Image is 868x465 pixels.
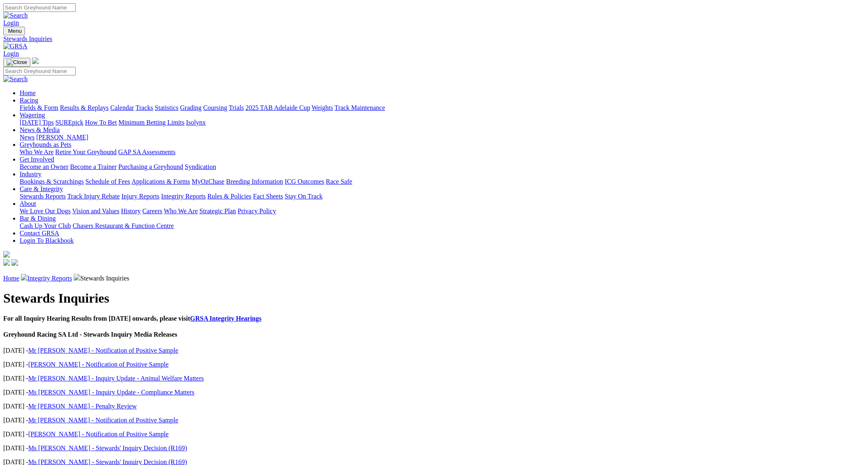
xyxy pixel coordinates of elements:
[180,104,202,111] a: Grading
[55,148,117,155] a: Retire Your Greyhound
[28,431,169,438] a: [PERSON_NAME] - Notification of Positive Sample
[70,163,117,170] a: Become a Trainer
[20,119,54,126] a: [DATE] Tips
[164,207,198,214] a: Who We Are
[20,193,66,200] a: Stewards Reports
[285,178,324,185] a: ICG Outcomes
[161,193,206,200] a: Integrity Reports
[85,178,130,185] a: Schedule of Fees
[335,104,385,111] a: Track Maintenance
[3,417,865,424] p: [DATE] -
[118,119,184,126] a: Minimum Betting Limits
[20,178,865,185] div: Industry
[20,200,36,207] a: About
[118,148,176,155] a: GAP SA Assessments
[3,275,19,282] a: Home
[8,28,22,34] span: Menu
[3,35,865,43] a: Stewards Inquiries
[186,119,206,126] a: Isolynx
[7,59,27,66] img: Close
[229,104,244,111] a: Trials
[3,251,10,258] img: logo-grsa-white.png
[20,215,56,222] a: Bar & Dining
[20,163,865,171] div: Get Involved
[28,389,195,396] a: Ms [PERSON_NAME] - Inquiry Update - Compliance Matters
[20,119,865,126] div: Wagering
[3,331,865,338] h4: Greyhound Racing SA Ltd - Stewards Inquiry Media Releases
[28,375,204,382] a: Mr [PERSON_NAME] - Inquiry Update - Animal Welfare Matters
[190,315,261,322] a: GRSA Integrity Hearings
[121,207,141,214] a: History
[3,43,27,50] img: GRSA
[136,104,153,111] a: Tracks
[3,361,865,368] p: [DATE] -
[28,444,187,451] a: Ms [PERSON_NAME] - Stewards' Inquiry Decision (R169)
[3,403,865,410] p: [DATE] -
[20,207,70,214] a: We Love Our Dogs
[199,207,236,214] a: Strategic Plan
[85,119,117,126] a: How To Bet
[3,389,865,396] p: [DATE] -
[20,126,60,133] a: News & Media
[285,193,322,200] a: Stay On Track
[245,104,310,111] a: 2025 TAB Adelaide Cup
[60,104,109,111] a: Results & Replays
[20,185,63,192] a: Care & Integrity
[28,361,169,368] a: [PERSON_NAME] - Notification of Positive Sample
[20,237,74,244] a: Login To Blackbook
[72,207,119,214] a: Vision and Values
[207,193,252,200] a: Rules & Policies
[20,104,865,112] div: Racing
[20,222,865,230] div: Bar & Dining
[3,259,10,266] img: facebook.svg
[20,171,41,178] a: Industry
[67,193,120,200] a: Track Injury Rebate
[11,259,18,266] img: twitter.svg
[142,207,162,214] a: Careers
[253,193,283,200] a: Fact Sheets
[185,163,216,170] a: Syndication
[155,104,179,111] a: Statistics
[3,12,28,19] img: Search
[3,291,865,306] h1: Stewards Inquiries
[121,193,159,200] a: Injury Reports
[326,178,352,185] a: Race Safe
[203,104,227,111] a: Coursing
[312,104,333,111] a: Weights
[3,3,76,12] input: Search
[3,19,19,26] a: Login
[20,134,865,141] div: News & Media
[20,148,54,155] a: Who We Are
[3,50,19,57] a: Login
[3,375,865,382] p: [DATE] -
[192,178,224,185] a: MyOzChase
[32,57,39,64] img: logo-grsa-white.png
[20,230,59,237] a: Contact GRSA
[28,347,178,354] a: Mr [PERSON_NAME] - Notification of Positive Sample
[20,156,54,163] a: Get Involved
[36,134,88,141] a: [PERSON_NAME]
[3,274,865,282] p: Stewards Inquiries
[3,315,261,322] b: For all Inquiry Hearing Results from [DATE] onwards, please visit
[20,163,68,170] a: Become an Owner
[20,148,865,156] div: Greyhounds as Pets
[55,119,83,126] a: SUREpick
[3,27,25,35] button: Toggle navigation
[28,403,137,410] a: Mr [PERSON_NAME] - Penalty Review
[20,89,36,96] a: Home
[3,431,865,438] p: [DATE] -
[21,274,27,280] img: chevron-right.svg
[73,222,174,229] a: Chasers Restaurant & Function Centre
[20,141,71,148] a: Greyhounds as Pets
[131,178,190,185] a: Applications & Forms
[20,178,84,185] a: Bookings & Scratchings
[118,163,183,170] a: Purchasing a Greyhound
[74,274,80,280] img: chevron-right.svg
[20,97,38,104] a: Racing
[110,104,134,111] a: Calendar
[3,347,865,354] p: [DATE] -
[20,134,34,141] a: News
[20,104,58,111] a: Fields & Form
[3,75,28,83] img: Search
